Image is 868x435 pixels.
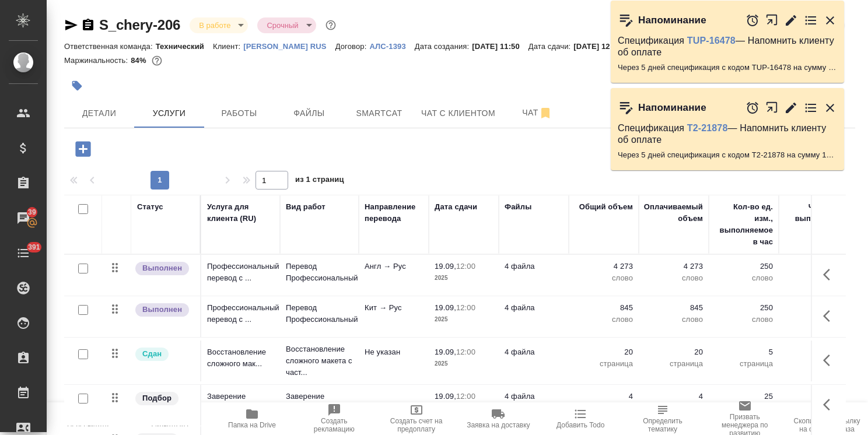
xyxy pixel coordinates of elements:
[715,391,773,402] p: 25
[81,18,95,32] button: Скопировать ссылку
[21,206,43,218] span: 39
[211,402,293,435] button: Папка на Drive
[715,272,773,284] p: слово
[365,302,423,314] p: Кит → Рус
[64,73,90,99] button: Добавить тэг
[435,314,493,325] p: 2025
[369,41,414,51] a: АЛС-1393
[435,348,456,356] p: 19.09,
[64,18,78,32] button: Скопировать ссылку для ЯМессенджера
[64,42,156,51] p: Ответственная команда:
[715,314,773,325] p: слово
[622,402,704,435] button: Определить тематику
[351,106,407,121] span: Smartcat
[715,346,773,358] p: 5
[156,42,213,51] p: Технический
[472,42,528,51] p: [DATE] 11:50
[456,392,475,401] p: 12:00
[243,41,335,51] a: [PERSON_NAME] RUS
[295,173,344,190] span: из 1 страниц
[575,272,633,284] p: слово
[142,262,182,274] p: Выполнен
[190,17,248,33] div: В работе
[365,346,423,358] p: Не указан
[456,348,475,356] p: 12:00
[785,201,843,224] div: Часов на выполнение
[784,101,798,115] button: Редактировать
[575,346,633,358] p: 20
[505,261,563,272] p: 4 файла
[573,42,630,51] p: [DATE] 12:00
[715,261,773,272] p: 250
[715,201,773,248] div: Кол-во ед. изм., выполняемое в час
[263,20,302,30] button: Срочный
[618,149,837,161] p: Через 5 дней спецификация с кодом Т2-21878 на сумму 14508 RUB будет просрочена
[286,391,353,414] p: Заверение печатью компании
[131,56,149,65] p: 84%
[575,302,633,314] p: 845
[779,341,849,381] td: 4
[823,101,837,115] button: Закрыть
[538,106,552,120] svg: Отписаться
[207,261,274,284] p: Профессиональный перевод с ...
[435,303,456,312] p: 19.09,
[575,261,633,272] p: 4 273
[793,417,861,433] span: Скопировать ссылку на оценку заказа
[804,13,818,27] button: Перейти в todo
[293,402,375,435] button: Создать рекламацию
[816,302,844,330] button: Показать кнопки
[645,272,703,284] p: слово
[638,102,706,114] p: Напоминание
[715,302,773,314] p: 250
[687,36,736,45] a: TUP-16478
[765,8,779,33] button: Открыть в новой вкладке
[645,261,703,272] p: 4 273
[745,13,759,27] button: Отложить
[365,261,423,272] p: Англ → Рус
[528,42,573,51] p: Дата сдачи:
[435,262,456,271] p: 19.09,
[467,421,530,429] span: Заявка на доставку
[645,302,703,314] p: 845
[257,17,316,33] div: В работе
[141,106,197,121] span: Услуги
[415,42,472,51] p: Дата создания:
[645,358,703,370] p: страница
[505,201,531,213] div: Файлы
[435,392,456,401] p: 19.09,
[281,106,337,121] span: Файлы
[638,15,706,26] p: Напоминание
[286,302,353,325] p: Перевод Профессиональный
[3,238,44,268] a: 391
[137,201,163,213] div: Статус
[540,402,622,435] button: Добавить Todo
[505,302,563,314] p: 4 файла
[3,204,44,233] a: 39
[369,42,414,51] p: АЛС-1393
[99,17,180,33] a: S_chery-206
[421,106,495,121] span: Чат с клиентом
[47,402,129,435] button: Пересчитать
[687,123,728,133] a: Т2-21878
[195,20,234,30] button: В работе
[645,391,703,402] p: 4
[715,358,773,370] p: страница
[765,95,779,120] button: Открыть в новой вкладке
[243,42,335,51] p: [PERSON_NAME] RUS
[745,101,759,115] button: Отложить
[286,201,325,213] div: Вид работ
[823,13,837,27] button: Закрыть
[816,346,844,374] button: Показать кнопки
[435,358,493,370] p: 2025
[703,402,786,435] button: Призвать менеджера по развитию
[618,62,837,73] p: Через 5 дней спецификация с кодом TUP-16478 на сумму 323256 RUB будет просрочена
[375,402,457,435] button: Создать счет на предоплату
[456,262,475,271] p: 12:00
[779,385,849,426] td: 0.16
[286,261,353,284] p: Перевод Профессиональный
[804,101,818,115] button: Перейти в todo
[211,106,267,121] span: Работы
[286,343,353,378] p: Восстановление сложного макета с част...
[575,391,633,402] p: 4
[207,391,274,414] p: Заверение печатью компании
